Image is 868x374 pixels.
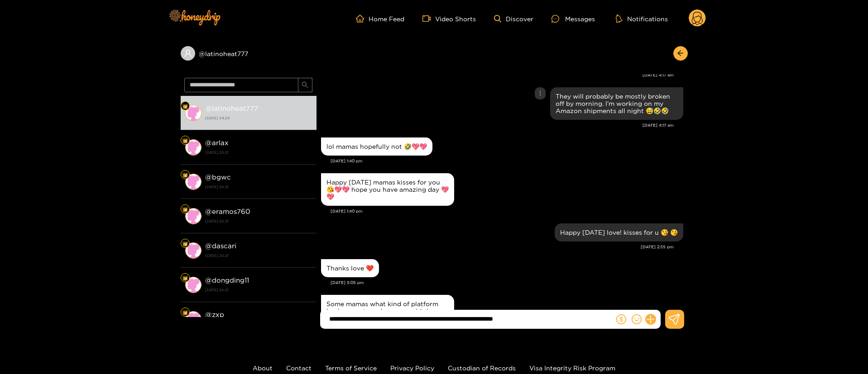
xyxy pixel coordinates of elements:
[182,207,188,212] img: Fan Level
[185,277,201,293] img: conversation
[182,138,188,143] img: Fan Level
[205,148,312,156] strong: [DATE] 20:21
[321,295,454,327] div: Sep. 16, 5:08 pm
[185,105,201,121] img: conversation
[673,46,688,61] button: arrow-left
[331,208,683,214] div: [DATE] 1:40 pm
[326,300,449,322] div: Some mamas what kind of platform heel you got maybe you could show me for our video call 💖
[331,279,683,286] div: [DATE] 5:05 pm
[205,114,312,122] strong: [DATE] 04:29
[321,137,432,156] div: Sep. 16, 1:40 pm
[185,208,201,224] img: conversation
[182,172,188,178] img: Fan Level
[614,312,628,326] button: dollar
[321,244,674,250] div: [DATE] 2:35 pm
[321,259,379,277] div: Sep. 16, 5:05 pm
[494,15,533,23] a: Discover
[677,50,684,57] span: arrow-left
[537,90,543,96] span: more
[205,217,312,225] strong: [DATE] 20:21
[184,49,192,57] span: user
[205,311,224,318] strong: @ zxp
[205,242,236,250] strong: @ dascari
[185,139,201,156] img: conversation
[556,93,678,114] div: They will probably be mostly broken off by morning. I’m working on my Amazon shipments all night 😅🤣🤣
[185,242,201,259] img: conversation
[616,314,626,324] span: dollar
[302,81,308,89] span: search
[253,365,273,371] a: About
[182,310,188,315] img: Fan Level
[550,87,683,120] div: Sep. 16, 4:17 am
[205,208,250,215] strong: @ eramos760
[448,365,516,371] a: Custodian of Records
[286,365,312,371] a: Contact
[205,173,231,181] strong: @ bgwc
[205,139,229,147] strong: @ arlax
[326,179,449,200] div: Happy [DATE] mamas kisses for you 😘💖💖 hope you have amazing day 💖💖
[205,286,312,294] strong: [DATE] 20:21
[356,14,404,23] a: Home Feed
[321,122,674,128] div: [DATE] 4:17 am
[422,14,435,23] span: video-camera
[555,223,683,241] div: Sep. 16, 2:35 pm
[529,365,615,371] a: Visa Integrity Risk Program
[632,314,642,324] span: smile
[181,46,317,61] div: @latinoheat777
[356,14,369,23] span: home
[560,229,678,236] div: Happy [DATE] love! kisses for u 😘 😘
[182,275,188,281] img: Fan Level
[185,311,201,327] img: conversation
[205,251,312,260] strong: [DATE] 20:21
[321,173,454,206] div: Sep. 16, 1:40 pm
[182,104,188,109] img: Fan Level
[185,174,201,190] img: conversation
[326,143,427,150] div: lol mamas hopefully not 🤣💖💖
[331,158,683,164] div: [DATE] 1:40 pm
[325,365,377,371] a: Terms of Service
[205,276,249,284] strong: @ dongding11
[390,365,434,371] a: Privacy Policy
[182,241,188,246] img: Fan Level
[298,78,312,92] button: search
[205,183,312,191] strong: [DATE] 20:21
[321,72,674,78] div: [DATE] 4:17 am
[551,14,595,24] div: Messages
[422,14,476,23] a: Video Shorts
[326,265,374,272] div: Thanks love ❤️
[205,104,258,112] strong: @ latinoheat777
[613,14,671,23] button: Notifications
